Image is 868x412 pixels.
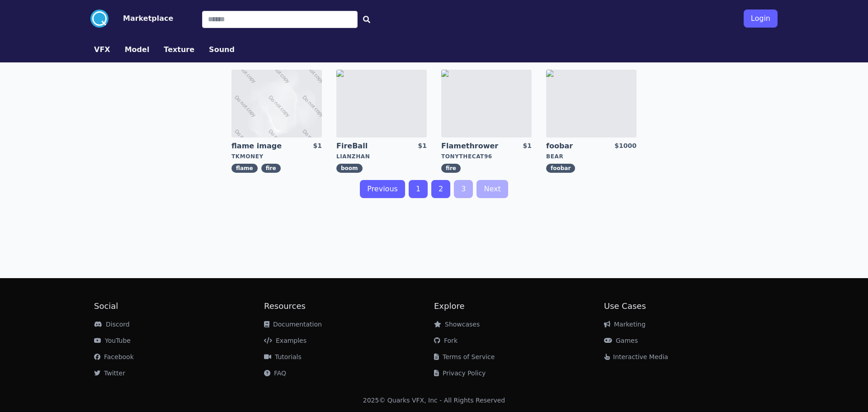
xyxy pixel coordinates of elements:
[363,396,505,405] div: 2025 © Quarks VFX, Inc - All Rights Reserved
[94,44,110,55] button: VFX
[87,44,118,55] a: VFX
[231,70,322,137] img: imgAlt
[336,153,427,160] div: LianZhan
[94,353,134,360] a: Facebook
[125,44,150,55] button: Model
[604,337,638,344] a: Games
[231,164,258,173] span: flame
[264,353,302,360] a: Tutorials
[202,44,242,55] a: Sound
[441,70,532,137] img: imgAlt
[94,321,130,328] a: Discord
[336,70,427,137] img: imgAlt
[744,6,778,31] a: Login
[431,180,450,198] a: 2
[360,180,405,198] a: Previous
[523,141,532,151] div: $1
[202,11,358,28] input: Search
[434,353,495,360] a: Terms of Service
[336,164,363,173] span: boom
[261,164,281,173] span: fire
[264,369,286,377] a: FAQ
[454,180,473,198] a: 3
[441,153,532,160] div: tonythecat96
[118,44,157,55] a: Model
[604,353,668,360] a: Interactive Media
[546,153,637,160] div: bear
[313,141,322,151] div: $1
[123,13,173,24] button: Marketplace
[264,300,434,313] h2: Resources
[434,321,480,328] a: Showcases
[94,369,125,377] a: Twitter
[434,300,604,313] h2: Explore
[604,321,646,328] a: Marketing
[546,141,611,151] a: foobar
[336,141,401,151] a: FireBall
[94,337,131,344] a: YouTube
[231,141,297,151] a: flame image
[264,321,322,328] a: Documentation
[418,141,427,151] div: $1
[409,180,428,198] a: 1
[264,337,307,344] a: Examples
[614,141,637,151] div: $1000
[209,44,235,55] button: Sound
[441,164,461,173] span: fire
[744,9,778,28] button: Login
[434,337,458,344] a: Fork
[476,180,508,198] a: Next
[604,300,774,313] h2: Use Cases
[546,70,637,137] img: imgAlt
[434,369,486,377] a: Privacy Policy
[441,141,506,151] a: Flamethrower
[94,300,264,313] h2: Social
[164,44,194,55] button: Texture
[546,164,575,173] span: foobar
[108,13,173,24] a: Marketplace
[231,153,322,160] div: tkmoney
[156,44,202,55] a: Texture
